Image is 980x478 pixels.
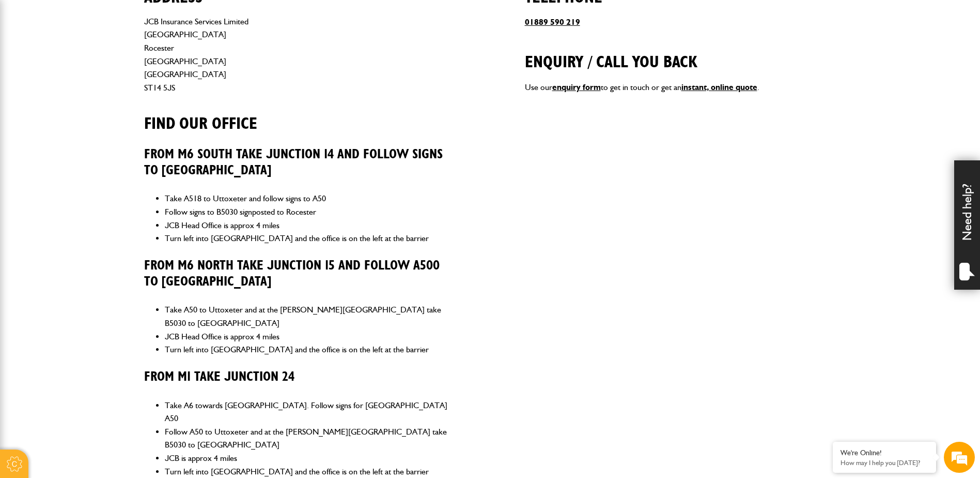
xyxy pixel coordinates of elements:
h2: Find our office [144,98,456,133]
p: Use our to get in touch or get an . [525,81,836,94]
a: enquiry form [552,82,601,92]
li: Follow signs to B5030 signposted to Rocester [165,205,456,219]
li: JCB Head Office is approx 4 miles [165,330,456,343]
li: Take A50 to Uttoxeter and at the [PERSON_NAME][GEOGRAPHIC_DATA] take B5030 to [GEOGRAPHIC_DATA] [165,303,456,330]
a: instant, online quote [681,82,757,92]
li: Turn left into [GEOGRAPHIC_DATA] and the office is on the left at the barrier [165,232,456,245]
h3: From M1 take Junction 24 [144,369,456,385]
li: JCB is approx 4 miles [165,452,456,465]
h3: From M6 North take Junction 15 and follow A500 to [GEOGRAPHIC_DATA] [144,258,456,290]
a: 01889 590 219 [525,17,580,27]
div: We're Online! [841,449,928,457]
h2: Enquiry / call you back [525,37,836,72]
address: JCB Insurance Services Limited [GEOGRAPHIC_DATA] Rocester [GEOGRAPHIC_DATA] [GEOGRAPHIC_DATA] ST1... [144,15,456,95]
li: Follow A50 to Uttoxeter and at the [PERSON_NAME][GEOGRAPHIC_DATA] take B5030 to [GEOGRAPHIC_DATA] [165,425,456,452]
li: Turn left into [GEOGRAPHIC_DATA] and the office is on the left at the barrier [165,343,456,356]
div: Need help? [954,160,980,290]
h3: From M6 South take Junction 14 and follow signs to [GEOGRAPHIC_DATA] [144,147,456,178]
li: JCB Head Office is approx 4 miles [165,219,456,232]
li: Take A6 towards [GEOGRAPHIC_DATA]. Follow signs for [GEOGRAPHIC_DATA] A50 [165,399,456,425]
li: Take A518 to Uttoxeter and follow signs to A50 [165,192,456,205]
p: How may I help you today? [841,459,928,467]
